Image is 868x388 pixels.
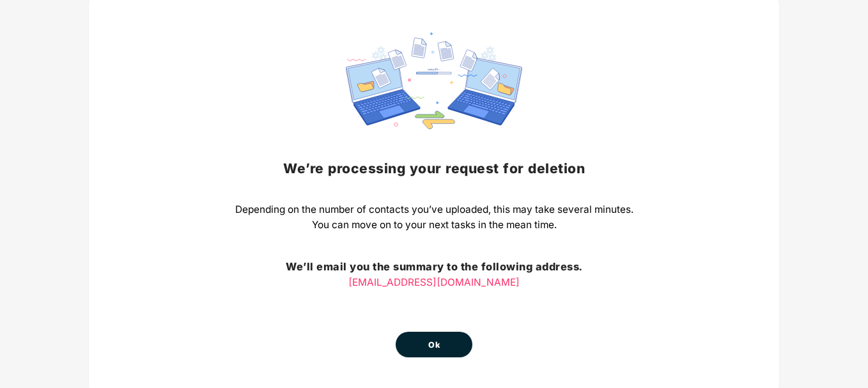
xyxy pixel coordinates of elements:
[235,275,633,290] p: [EMAIL_ADDRESS][DOMAIN_NAME]
[235,259,633,275] h3: We’ll email you the summary to the following address.
[396,332,472,357] button: Ok
[346,33,522,129] img: svg+xml;base64,PHN2ZyBpZD0iRGF0YV9zeW5jaW5nIiB4bWxucz0iaHR0cDovL3d3dy53My5vcmcvMjAwMC9zdmciIHdpZH...
[235,217,633,233] p: You can move on to your next tasks in the mean time.
[235,202,633,217] p: Depending on the number of contacts you’ve uploaded, this may take several minutes.
[235,158,633,179] h2: We’re processing your request for deletion
[428,339,440,352] span: Ok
